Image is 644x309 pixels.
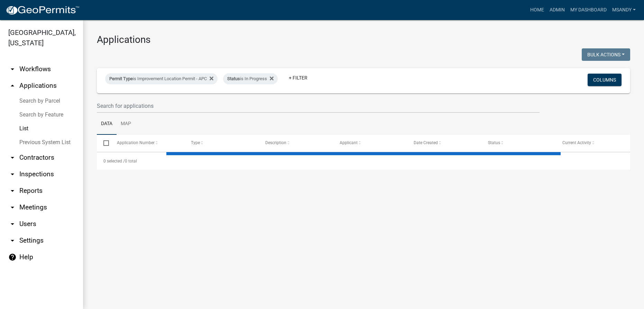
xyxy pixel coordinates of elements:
[97,34,630,46] h3: Applications
[117,140,155,145] span: Application Number
[562,140,591,145] span: Current Activity
[110,135,184,151] datatable-header-cell: Application Number
[8,187,17,195] i: arrow_drop_down
[333,135,407,151] datatable-header-cell: Applicant
[259,135,333,151] datatable-header-cell: Description
[609,3,638,17] a: msandy
[97,113,117,135] a: Data
[414,140,438,145] span: Date Created
[109,76,133,81] span: Permit Type
[265,140,286,145] span: Description
[227,76,240,81] span: Status
[407,135,481,151] datatable-header-cell: Date Created
[97,99,540,113] input: Search for applications
[568,3,609,17] a: My Dashboard
[97,135,110,151] datatable-header-cell: Select
[283,72,313,84] a: + Filter
[184,135,259,151] datatable-header-cell: Type
[191,140,200,145] span: Type
[582,48,630,61] button: Bulk Actions
[8,65,17,73] i: arrow_drop_down
[223,73,278,84] div: is In Progress
[8,153,17,162] i: arrow_drop_down
[117,113,135,135] a: Map
[547,3,568,17] a: Admin
[488,140,500,145] span: Status
[481,135,556,151] datatable-header-cell: Status
[103,159,125,163] span: 0 selected /
[8,220,17,228] i: arrow_drop_down
[8,253,17,261] i: help
[8,236,17,245] i: arrow_drop_down
[588,74,622,86] button: Columns
[97,152,630,170] div: 0 total
[8,82,17,90] i: arrow_drop_up
[555,135,630,151] datatable-header-cell: Current Activity
[340,140,358,145] span: Applicant
[105,73,218,84] div: is Improvement Location Permit - APC
[8,203,17,212] i: arrow_drop_down
[8,170,17,178] i: arrow_drop_down
[527,3,547,17] a: Home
